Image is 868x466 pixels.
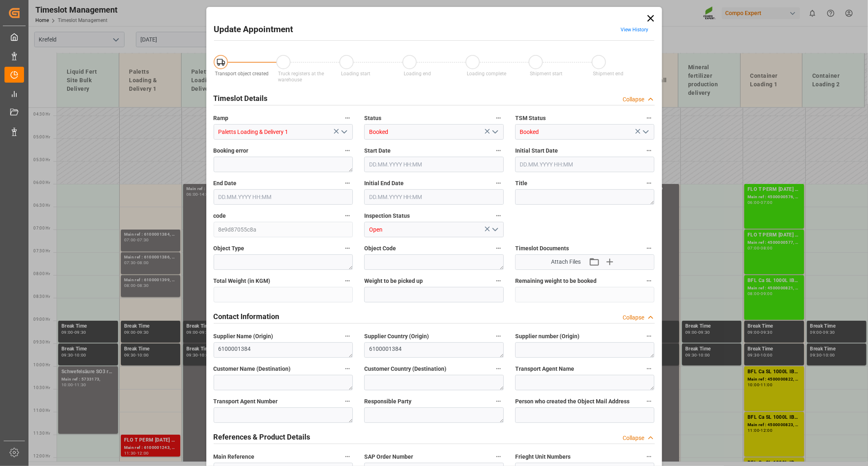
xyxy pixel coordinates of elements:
[214,212,226,220] span: code
[515,147,558,155] span: Initial Start Date
[364,342,504,358] textarea: 6100001384
[639,126,652,138] button: open menu
[364,397,411,406] span: Responsible Party
[215,71,269,77] span: Transport object created
[515,277,597,285] span: Remaining weight to be booked
[644,451,654,462] button: Frieght Unit Numbers
[623,95,645,104] div: Collapse
[515,332,579,341] span: Supplier number (Origin)
[342,113,353,123] button: Ramp
[342,396,353,407] button: Transport Agent Number
[515,453,571,461] span: Frieght Unit Numbers
[364,147,391,155] span: Start Date
[364,189,504,205] input: DD.MM.YYYY HH:MM
[364,157,504,172] input: DD.MM.YYYY HH:MM
[623,313,645,322] div: Collapse
[364,332,429,341] span: Supplier Country (Origin)
[530,71,562,77] span: Shipment start
[493,276,504,286] button: Weight to be picked up
[644,331,654,341] button: Supplier number (Origin)
[338,126,350,138] button: open menu
[214,179,237,188] span: End Date
[342,210,353,221] button: code
[214,244,245,253] span: Object Type
[342,243,353,254] button: Object Type
[364,114,381,123] span: Status
[342,145,353,156] button: Booking error
[214,124,353,140] input: Type to search/select
[488,126,501,138] button: open menu
[493,451,504,462] button: SAP Order Number
[214,453,255,461] span: Main Reference
[493,210,504,221] button: Inspection Status
[214,23,293,36] h2: Update Appointment
[214,93,268,104] h2: Timeslot Details
[493,396,504,407] button: Responsible Party
[493,331,504,341] button: Supplier Country (Origin)
[551,258,581,266] span: Attach Files
[467,71,506,77] span: Loading complete
[364,453,413,461] span: SAP Order Number
[515,114,546,123] span: TSM Status
[644,243,654,254] button: Timeslot Documents
[364,244,396,253] span: Object Code
[364,124,504,140] input: Type to search/select
[214,189,353,205] input: DD.MM.YYYY HH:MM
[214,311,280,322] h2: Contact Information
[214,332,273,341] span: Supplier Name (Origin)
[341,71,370,77] span: Loading start
[493,243,504,254] button: Object Code
[623,434,645,442] div: Collapse
[364,365,446,373] span: Customer Country (Destination)
[493,363,504,374] button: Customer Country (Destination)
[644,276,654,286] button: Remaining weight to be booked
[493,145,504,156] button: Start Date
[621,27,649,33] a: View History
[214,342,353,358] textarea: 6100001384
[214,277,271,285] span: Total Weight (in KGM)
[644,396,654,407] button: Person who created the Object Mail Address
[515,179,527,188] span: Title
[364,277,423,285] span: Weight to be picked up
[342,178,353,188] button: End Date
[488,223,501,236] button: open menu
[404,71,431,77] span: Loading end
[515,244,569,253] span: Timeslot Documents
[515,157,655,172] input: DD.MM.YYYY HH:MM
[342,331,353,341] button: Supplier Name (Origin)
[342,276,353,286] button: Total Weight (in KGM)
[278,71,324,83] span: Truck registers at the warehouse
[644,178,654,188] button: Title
[214,365,291,373] span: Customer Name (Destination)
[515,397,630,406] span: Person who created the Object Mail Address
[593,71,623,77] span: Shipment end
[364,212,410,220] span: Inspection Status
[644,145,654,156] button: Initial Start Date
[214,431,310,442] h2: References & Product Details
[214,397,278,406] span: Transport Agent Number
[342,363,353,374] button: Customer Name (Destination)
[214,147,249,155] span: Booking error
[493,113,504,123] button: Status
[364,179,404,188] span: Initial End Date
[342,451,353,462] button: Main Reference
[644,113,654,123] button: TSM Status
[644,363,654,374] button: Transport Agent Name
[493,178,504,188] button: Initial End Date
[214,114,229,123] span: Ramp
[515,365,574,373] span: Transport Agent Name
